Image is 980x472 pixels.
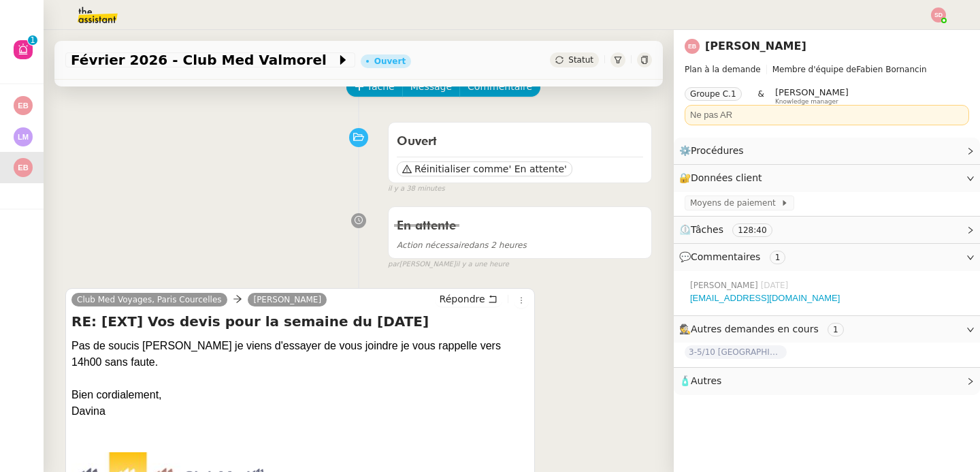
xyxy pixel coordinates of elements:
span: & [758,87,764,105]
span: ⚙️ [679,143,750,159]
a: Club Med Voyages, Paris Courcelles [71,294,227,306]
small: [PERSON_NAME] [388,259,509,270]
app-user-label: Knowledge manager [775,87,849,105]
span: dans 2 heures [397,240,527,250]
span: par [388,259,399,270]
span: ' En attente' [508,162,566,176]
div: Davina [71,403,529,420]
span: Réinitialiser comme [414,162,508,176]
p: 1 [30,35,35,48]
nz-tag: 1 [828,323,844,336]
span: Message [410,79,452,95]
span: Commentaires [691,251,760,262]
span: Répondre [440,292,485,306]
span: Données client [691,172,762,183]
span: [PERSON_NAME] [775,87,849,97]
nz-tag: 128:40 [732,223,772,237]
img: svg [685,39,700,54]
button: Commentaire [459,78,540,97]
span: Moyens de paiement [690,196,781,210]
span: Action nécessaire [397,240,469,250]
button: Répondre [435,292,502,306]
span: Autres [691,375,721,386]
span: Knowledge manager [775,98,838,106]
span: Plan à la demande [685,65,761,74]
button: Tâche [346,78,403,97]
span: 🕵️ [679,324,849,334]
span: En attente [397,220,456,232]
span: [PERSON_NAME] [690,279,761,292]
img: svg [14,96,33,115]
div: Bien cordialement, [71,387,529,403]
span: Février 2026 - Club Med Valmorel [71,53,336,67]
span: ⏲️ [679,224,783,235]
div: 💬Commentaires 1 [674,244,980,270]
h4: RE: [EXT] Vos devis pour la semaine du [DATE] [71,312,529,331]
div: Ne pas AR [690,108,964,122]
span: 💬 [679,251,791,262]
a: [PERSON_NAME] [705,40,806,52]
span: Fabien Bornancin [685,63,969,76]
span: Autres demandes en cours [691,324,819,334]
span: Commentaire [468,79,532,95]
span: Ouvert [397,136,437,148]
span: [DATE] [761,279,791,292]
nz-tag: Groupe C.1 [685,87,742,101]
span: Membre d'équipe de [772,65,857,74]
span: 🔐 [679,170,768,186]
a: [EMAIL_ADDRESS][DOMAIN_NAME] [690,293,840,303]
span: il y a une heure [456,259,509,270]
span: Tâche [367,79,395,95]
span: 3-5/10 [GEOGRAPHIC_DATA] - [GEOGRAPHIC_DATA] [685,345,787,359]
img: svg [14,158,33,177]
span: Statut [568,55,593,65]
a: [PERSON_NAME] [248,294,327,306]
span: il y a 38 minutes [388,183,445,195]
nz-tag: 1 [770,251,786,264]
div: Pas de soucis [PERSON_NAME] je viens d'essayer de vous joindre je vous rappelle vers 14h00 sans f... [71,338,529,371]
nz-badge-sup: 1 [28,35,37,45]
div: Ouvert [374,57,406,65]
div: ⚙️Procédures [674,138,980,164]
div: 🕵️Autres demandes en cours 1 [674,316,980,343]
img: svg [931,7,946,22]
div: 🧴Autres [674,368,980,394]
div: 🔐Données client [674,165,980,191]
img: svg [14,127,33,146]
span: Tâches [691,224,723,235]
div: ⏲️Tâches 128:40 [674,217,980,243]
span: 🧴 [679,375,721,386]
button: Réinitialiser comme' En attente' [397,161,572,176]
span: Procédures [691,145,744,156]
button: Message [402,78,460,97]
